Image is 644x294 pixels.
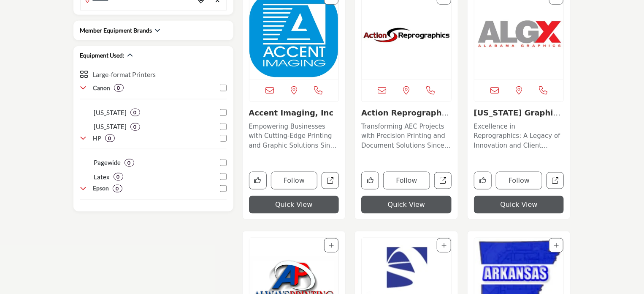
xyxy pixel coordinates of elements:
[134,110,137,115] b: 0
[547,172,564,190] a: Open alabama-graphics-engineering-supply-inc in new tab
[220,124,227,130] input: Arizona checkbox
[249,108,334,117] a: Accent Imaging, Inc
[474,108,564,118] h3: Alabama Graphics & Engineering Supply, Inc.
[93,84,111,92] h3: Canon
[474,172,492,190] button: Like company
[113,185,122,192] div: 0 Results For Epson
[93,69,156,80] button: Large-format Printers
[128,160,131,166] b: 0
[116,186,119,192] b: 0
[94,158,121,168] p: Pagewide
[93,184,109,192] h3: Epson
[114,173,123,181] div: 0 Results For Latex
[496,172,543,190] button: Follow
[124,159,134,167] div: 0 Results For Pagewide
[361,196,452,214] button: Quick View
[93,134,102,143] h3: HP
[249,172,267,190] button: Like company
[474,108,562,126] a: [US_STATE] Graphics & E...
[383,172,430,190] button: Follow
[361,108,452,118] h3: Action Reprographics
[249,196,339,214] button: Quick View
[220,135,227,142] input: HP checkbox
[249,120,339,151] a: Empowering Businesses with Cutting-Edge Printing and Graphic Solutions Since [DATE] Founded in [D...
[474,122,564,151] p: Excellence in Reprographics: A Legacy of Innovation and Client Satisfaction Founded in [DATE], th...
[130,123,140,131] div: 0 Results For Arizona
[220,85,227,91] input: Canon checkbox
[554,242,559,249] a: Add To List
[117,174,120,180] b: 0
[271,172,318,190] button: Follow
[329,242,334,249] a: Add To List
[474,120,564,151] a: Excellence in Reprographics: A Legacy of Innovation and Client Satisfaction Founded in [DATE], th...
[220,173,227,180] input: Latex checkbox
[441,242,446,249] a: Add To List
[134,124,137,130] b: 0
[94,108,127,118] p: Colorado
[80,51,125,60] h2: Equipment Used:
[361,172,379,190] button: Like company
[474,196,564,214] button: Quick View
[117,85,120,91] b: 0
[80,26,152,35] h2: Member Equipment Brands
[249,108,339,118] h3: Accent Imaging, Inc
[94,122,127,132] p: Arizona
[220,109,227,116] input: Colorado checkbox
[434,172,452,190] a: Open action-reprographics in new tab
[249,122,339,151] p: Empowering Businesses with Cutting-Edge Printing and Graphic Solutions Since [DATE] Founded in [D...
[105,135,115,142] div: 0 Results For HP
[361,120,452,151] a: Transforming AEC Projects with Precision Printing and Document Solutions Since [DATE]. Since [DAT...
[130,109,140,116] div: 0 Results For Colorado
[361,122,452,151] p: Transforming AEC Projects with Precision Printing and Document Solutions Since [DATE]. Since [DAT...
[220,185,227,192] input: Epson checkbox
[361,108,449,126] a: Action Reprographics...
[322,172,339,190] a: Open accent-imaging-inc in new tab
[220,159,227,166] input: Pagewide checkbox
[114,84,124,92] div: 0 Results For Canon
[108,135,111,141] b: 0
[94,172,110,182] p: Latex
